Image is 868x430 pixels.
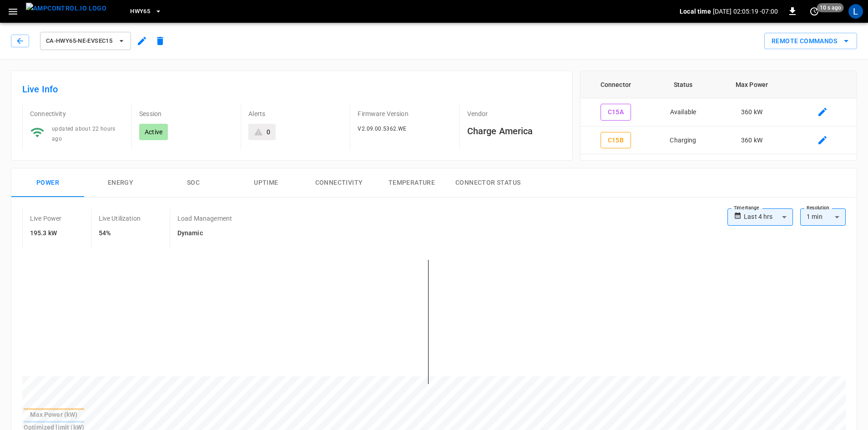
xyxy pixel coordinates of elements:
[177,228,232,238] h6: Dynamic
[157,168,230,197] button: SOC
[715,126,788,155] td: 360 kW
[375,168,448,197] button: Temperature
[130,6,150,17] span: HWY65
[764,33,857,50] div: remote commands options
[713,7,778,16] p: [DATE] 02:05:19 -07:00
[807,204,829,212] label: Resolution
[248,109,343,118] p: Alerts
[30,109,124,118] p: Connectivity
[715,71,788,98] th: Max Power
[139,109,233,118] p: Session
[358,109,452,118] p: Firmware Version
[99,214,141,223] p: Live Utilization
[764,33,857,50] button: Remote Commands
[601,132,631,149] button: C15B
[30,228,62,238] h6: 195.3 kW
[601,104,631,121] button: C15A
[680,7,711,16] p: Local time
[303,168,375,197] button: Connectivity
[651,126,715,155] td: Charging
[817,3,844,12] span: 10 s ago
[40,32,131,50] button: ca-hwy65-ne-evseC15
[715,98,788,126] td: 360 kW
[177,214,232,223] p: Load Management
[651,98,715,126] td: Available
[800,208,846,226] div: 1 min
[30,214,62,223] p: Live Power
[358,126,406,132] span: V2.09.00.5362.WE
[651,71,715,98] th: Status
[580,71,651,98] th: Connector
[26,3,106,14] img: ampcontrol.io logo
[744,208,793,226] div: Last 4 hrs
[448,168,528,197] button: Connector Status
[734,204,759,212] label: Time Range
[99,228,141,238] h6: 54%
[267,127,270,137] div: 0
[52,126,116,142] span: updated about 22 hours ago
[84,168,157,197] button: Energy
[11,168,84,197] button: Power
[22,82,561,96] h6: Live Info
[230,168,303,197] button: Uptime
[126,3,166,20] button: HWY65
[848,4,863,19] div: profile-icon
[467,124,561,138] h6: Charge America
[467,109,561,118] p: Vendor
[46,36,113,46] span: ca-hwy65-ne-evseC15
[145,127,162,137] p: Active
[807,4,822,19] button: set refresh interval
[580,71,857,154] table: connector table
